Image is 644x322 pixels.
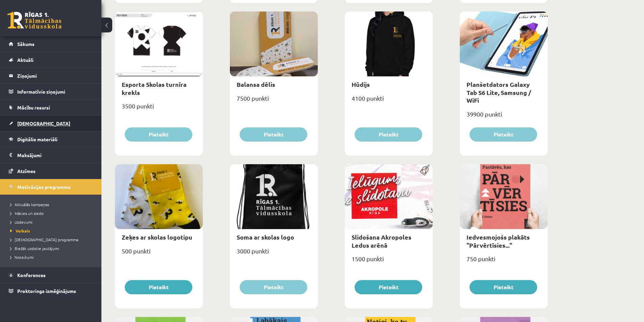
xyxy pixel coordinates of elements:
[10,228,30,233] span: Veikals
[17,68,93,83] legend: Ziņojumi
[17,104,50,110] span: Mācību resursi
[352,233,411,249] a: Slidošana Akropoles Ledus arēnā
[237,233,294,241] a: Soma ar skolas logo
[9,131,93,147] a: Digitālie materiāli
[240,280,307,294] button: Pieteikt
[9,283,93,299] a: Proktoringa izmēģinājums
[17,147,93,163] legend: Maksājumi
[17,168,35,174] span: Atzīmes
[355,280,422,294] button: Pieteikt
[9,84,93,99] a: Informatīvie ziņojumi
[460,253,548,270] div: 750 punkti
[9,147,93,163] a: Maksājumi
[345,93,433,109] div: 4100 punkti
[17,272,46,278] span: Konferences
[9,52,93,68] a: Aktuāli
[237,80,275,88] a: Balansa dēlis
[9,116,93,131] a: [DEMOGRAPHIC_DATA]
[467,233,530,249] a: Iedvesmojošs plakāts "Pārvērtīsies..."
[10,245,95,251] a: Biežāk uzdotie jautājumi
[230,245,318,262] div: 3000 punkti
[7,12,62,29] a: Rīgas 1. Tālmācības vidusskola
[10,228,95,234] a: Veikals
[125,127,192,142] button: Pieteikt
[470,280,537,294] button: Pieteikt
[10,237,78,242] span: [DEMOGRAPHIC_DATA] programma
[10,201,95,207] a: Aktuālās kampaņas
[115,245,203,262] div: 500 punkti
[470,127,537,142] button: Pieteikt
[17,120,70,126] span: [DEMOGRAPHIC_DATA]
[17,84,93,99] legend: Informatīvie ziņojumi
[10,254,34,260] span: Noteikumi
[418,164,433,176] img: Populāra prece
[467,80,531,104] a: Planšetdators Galaxy Tab S6 Lite, Samsung / WiFi
[122,233,192,241] a: Zeķes ar skolas logotipu
[17,136,57,142] span: Digitālie materiāli
[122,80,187,96] a: Esporta Skolas turnīra krekls
[17,57,33,63] span: Aktuāli
[352,80,370,88] a: Hūdijs
[9,179,93,195] a: Motivācijas programma
[10,210,95,216] a: Mācies un ziedo
[10,246,59,251] span: Biežāk uzdotie jautājumi
[9,68,93,83] a: Ziņojumi
[10,254,95,260] a: Noteikumi
[9,100,93,115] a: Mācību resursi
[355,127,422,142] button: Pieteikt
[10,202,49,207] span: Aktuālās kampaņas
[9,36,93,52] a: Sākums
[125,280,192,294] button: Pieteikt
[17,184,71,190] span: Motivācijas programma
[345,253,433,270] div: 1500 punkti
[9,163,93,179] a: Atzīmes
[10,219,95,225] a: Uzdevumi
[10,210,44,216] span: Mācies un ziedo
[230,93,318,109] div: 7500 punkti
[10,219,32,225] span: Uzdevumi
[9,267,93,283] a: Konferences
[115,100,203,117] div: 3500 punkti
[10,237,95,243] a: [DEMOGRAPHIC_DATA] programma
[460,108,548,125] div: 39900 punkti
[17,41,34,47] span: Sākums
[17,288,76,294] span: Proktoringa izmēģinājums
[240,127,307,142] button: Pieteikt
